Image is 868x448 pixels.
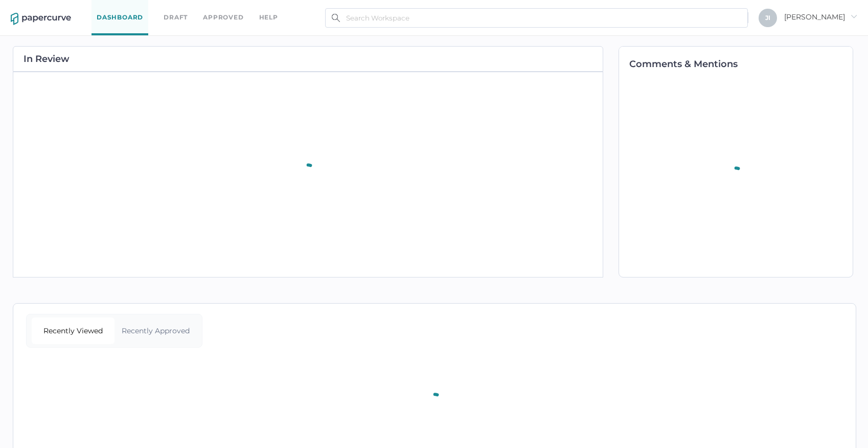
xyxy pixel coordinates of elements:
a: Draft [164,12,188,23]
input: Search Workspace [325,8,748,28]
img: search.bf03fe8b.svg [332,14,340,22]
div: animation [414,380,455,428]
img: papercurve-logo-colour.7244d18c.svg [11,13,71,25]
div: Recently Approved [115,317,197,344]
span: [PERSON_NAME] [784,12,857,22]
h2: Comments & Mentions [629,59,853,69]
div: Recently Viewed [32,317,115,344]
i: arrow_right [850,13,857,20]
div: animation [715,154,757,201]
span: J I [765,14,770,22]
div: help [259,12,278,23]
a: Approved [203,12,243,23]
div: animation [287,151,329,198]
h2: In Review [24,54,70,63]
